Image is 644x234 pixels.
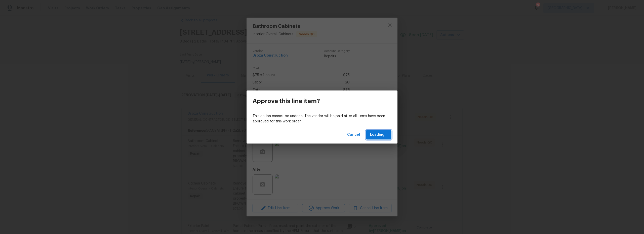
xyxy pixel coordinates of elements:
[253,114,391,124] p: This action cannot be undone. The vendor will be paid after all items have been approved for this...
[253,98,320,105] h3: Approve this line item?
[370,132,387,138] span: Loading...
[366,130,391,139] button: Loading...
[347,132,360,138] span: Cancel
[345,130,362,139] button: Cancel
